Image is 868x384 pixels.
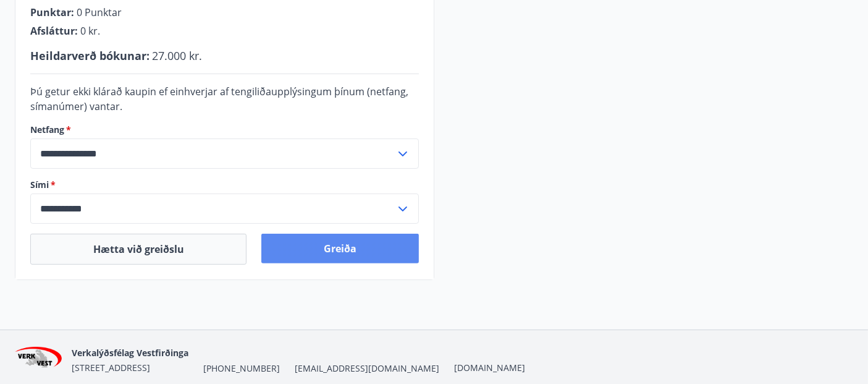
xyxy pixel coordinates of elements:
span: 27.000 kr. [152,48,202,63]
label: Netfang [30,124,419,136]
img: jihgzMk4dcgjRAW2aMgpbAqQEG7LZi0j9dOLAUvz.png [15,347,62,373]
span: Verkalýðsfélag Vestfirðinga [72,347,188,359]
span: 0 Punktar [77,6,122,19]
span: Afsláttur : [30,24,78,38]
span: 0 kr. [80,24,100,38]
button: Hætta við greiðslu [30,234,246,265]
button: Greiða [261,234,418,263]
span: [PHONE_NUMBER] [203,362,280,375]
span: [EMAIL_ADDRESS][DOMAIN_NAME] [295,362,439,375]
label: Sími [30,179,419,191]
span: Þú getur ekki klárað kaupin ef einhverjar af tengiliðaupplýsingum þínum (netfang, símanúmer) vantar. [30,85,408,113]
a: [DOMAIN_NAME] [454,362,525,373]
span: [STREET_ADDRESS] [72,362,150,373]
span: Heildarverð bókunar : [30,48,150,63]
span: Punktar : [30,6,74,19]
